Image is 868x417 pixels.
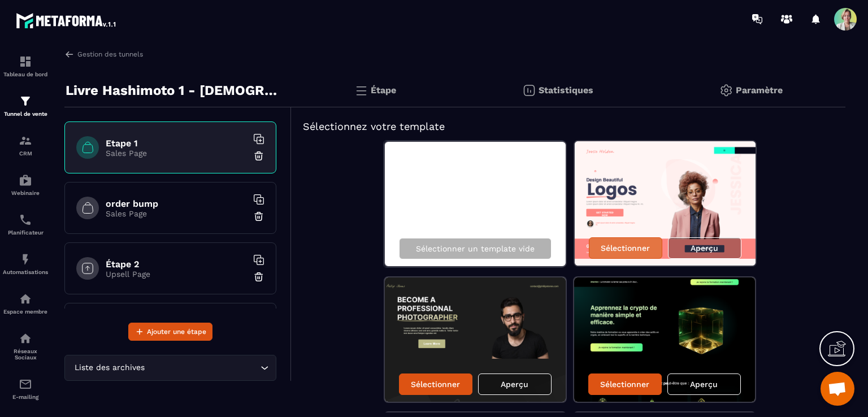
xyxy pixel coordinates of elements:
input: Search for option [147,362,258,374]
img: trash [253,271,264,283]
a: emailemailE-mailing [3,369,48,409]
p: Sélectionner [411,380,460,389]
p: Sélectionner [600,380,649,389]
p: Sélectionner [601,244,650,253]
a: Gestion des tunnels [64,49,143,59]
img: image [385,277,566,402]
a: formationformationCRM [3,125,48,165]
p: Aperçu [501,380,528,389]
p: Upsell Page [106,270,247,279]
img: automations [19,253,32,266]
img: trash [253,211,264,222]
h6: Étape 2 [106,259,247,270]
img: bars.0d591741.svg [354,84,368,97]
img: stats.20deebd0.svg [522,84,536,97]
a: schedulerschedulerPlanificateur [3,205,48,244]
a: Ouvrir le chat [821,372,854,406]
a: formationformationTableau de bord [3,46,48,86]
p: Automatisations [3,269,48,275]
p: Tableau de bord [3,71,48,77]
p: Aperçu [690,380,718,389]
p: Étape [371,85,396,95]
a: formationformationTunnel de vente [3,86,48,125]
img: setting-gr.5f69749f.svg [719,84,733,97]
h5: Sélectionnez votre template [303,119,834,134]
p: Webinaire [3,190,48,196]
img: arrow [64,49,75,59]
img: email [19,377,32,391]
p: Aperçu [691,244,718,253]
p: Planificateur [3,229,48,236]
img: social-network [19,332,32,345]
a: automationsautomationsAutomatisations [3,244,48,284]
img: image [575,141,756,266]
span: Ajouter une étape [147,326,206,337]
button: Ajouter une étape [128,323,212,341]
p: Espace membre [3,309,48,315]
p: Statistiques [539,85,593,95]
h6: Etape 1 [106,138,247,149]
a: automationsautomationsWebinaire [3,165,48,205]
img: scheduler [19,213,32,227]
a: social-networksocial-networkRéseaux Sociaux [3,323,48,369]
p: CRM [3,150,48,157]
p: Livre Hashimoto 1 - [DEMOGRAPHIC_DATA] suppléments - Stop Hashimoto [66,79,283,102]
img: logo [16,10,118,31]
img: formation [19,134,32,147]
h6: order bump [106,198,247,209]
img: formation [19,55,32,68]
div: Search for option [64,355,276,381]
p: E-mailing [3,394,48,400]
p: Réseaux Sociaux [3,348,48,360]
img: trash [253,150,264,162]
img: image [574,277,755,402]
a: automationsautomationsEspace membre [3,284,48,323]
p: Sales Page [106,209,247,218]
p: Sélectionner un template vide [416,244,535,253]
p: Sales Page [106,149,247,158]
img: automations [19,173,32,187]
p: Paramètre [736,85,783,95]
img: formation [19,94,32,108]
img: automations [19,292,32,306]
span: Liste des archives [72,362,147,374]
p: Tunnel de vente [3,111,48,117]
